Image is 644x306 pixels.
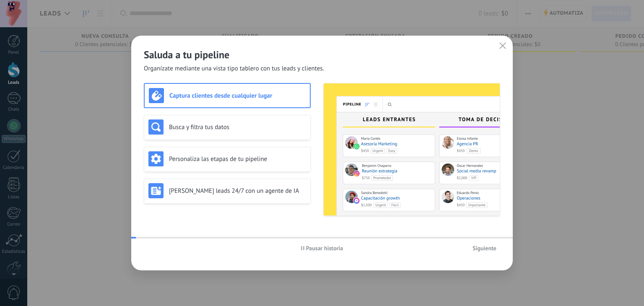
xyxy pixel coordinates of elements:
[169,123,306,131] h3: Busca y filtra tus datos
[169,187,306,195] h3: [PERSON_NAME] leads 24/7 con un agente de IA
[144,48,500,61] h2: Saluda a tu pipeline
[306,245,343,251] span: Pausar historia
[144,65,324,73] span: Organízate mediante una vista tipo tablero con tus leads y clientes.
[473,245,496,251] span: Siguiente
[169,155,306,163] h3: Personaliza las etapas de tu pipeline
[169,92,306,100] h3: Captura clientes desde cualquier lugar
[297,242,347,254] button: Pausar historia
[469,242,500,254] button: Siguiente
